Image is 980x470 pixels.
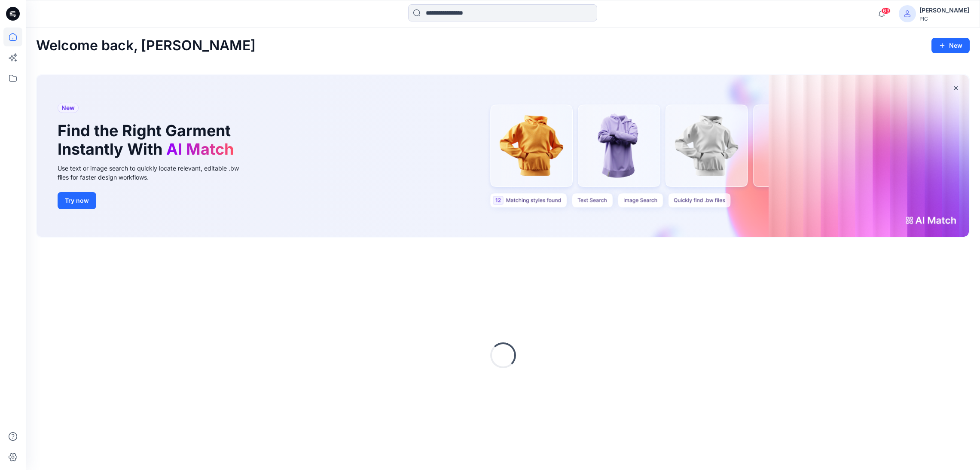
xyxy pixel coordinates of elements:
button: New [931,38,970,53]
div: Use text or image search to quickly locate relevant, editable .bw files for faster design workflows. [58,164,251,182]
div: [PERSON_NAME] [919,5,969,15]
h1: Find the Right Garment Instantly With [58,122,238,159]
div: PIC [919,15,969,22]
svg: avatar [904,10,911,17]
span: New [61,103,75,113]
h2: Welcome back, [PERSON_NAME] [36,38,256,54]
button: Try now [58,192,96,209]
span: 63 [881,7,891,14]
span: AI Match [166,140,234,159]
